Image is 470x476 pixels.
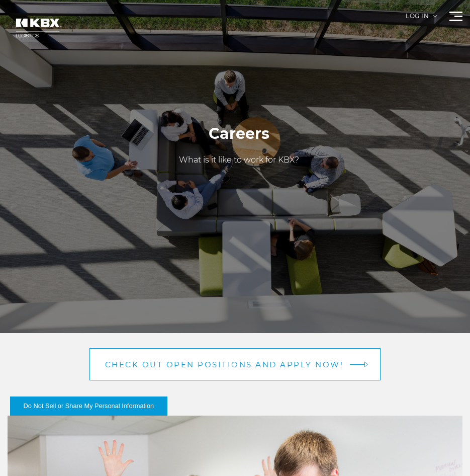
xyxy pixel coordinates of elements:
img: arrow [433,15,437,17]
div: Log in [406,13,437,27]
a: Check out open positions and apply now! arrow arrow [89,348,381,380]
h1: Careers [179,124,299,144]
p: What is it like to work for KBX? [179,154,299,166]
img: kbx logo [8,10,68,46]
button: Do Not Sell or Share My Personal Information [10,396,167,416]
img: arrow [364,362,368,367]
span: Check out open positions and apply now! [105,361,344,368]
